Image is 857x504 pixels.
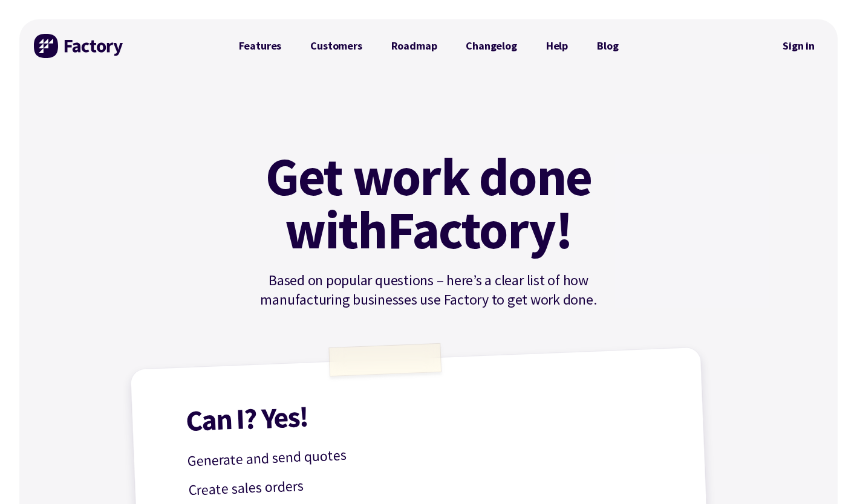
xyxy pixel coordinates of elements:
[187,431,670,473] p: Generate and send quotes
[185,387,668,435] h1: Can I? Yes!
[224,34,296,58] a: Features
[224,34,633,58] nav: Primary Navigation
[188,460,671,502] p: Create sales orders
[247,150,610,256] h1: Get work done with
[224,271,633,309] p: Based on popular questions – here’s a clear list of how manufacturing businesses use Factory to g...
[774,32,823,60] a: Sign in
[296,34,376,58] a: Customers
[387,203,573,256] mark: Factory!
[582,34,633,58] a: Blog
[532,34,582,58] a: Help
[451,34,531,58] a: Changelog
[377,34,452,58] a: Roadmap
[774,32,823,60] nav: Secondary Navigation
[34,34,125,58] img: Factory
